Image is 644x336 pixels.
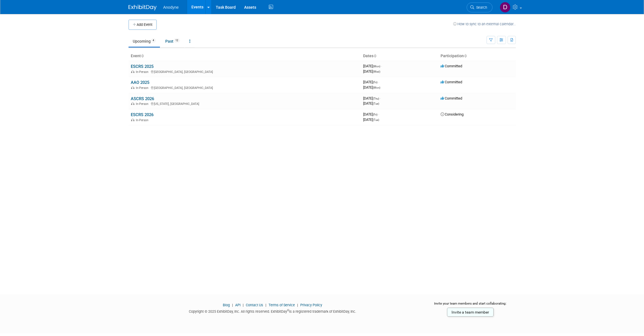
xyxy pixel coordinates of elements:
span: | [296,303,299,307]
img: In-Person Event [131,70,134,73]
span: | [264,303,268,307]
button: Add Event [129,20,157,30]
span: Committed [441,80,462,84]
span: (Thu) [373,97,379,100]
a: API [235,303,240,307]
span: (Mon) [373,65,380,68]
span: [DATE] [363,64,382,68]
span: [DATE] [363,96,381,100]
span: In-Person [136,102,150,106]
img: Dawn Jozwiak [500,2,510,13]
span: - [378,112,379,116]
span: In-Person [136,86,150,90]
img: In-Person Event [131,102,134,105]
a: Upcoming4 [129,36,160,47]
span: In-Person [136,70,150,74]
span: - [380,96,381,100]
span: Considering [441,112,464,116]
th: Participation [438,51,516,61]
a: Blog [223,303,230,307]
a: Privacy Policy [300,303,322,307]
span: Committed [441,64,462,68]
a: Invite a team member [447,308,494,317]
div: [GEOGRAPHIC_DATA], [GEOGRAPHIC_DATA] [131,85,359,90]
span: (Tue) [373,102,379,105]
a: Sort by Participation Type [464,54,467,58]
span: (Wed) [373,70,380,73]
th: Event [129,51,361,61]
div: [US_STATE], [GEOGRAPHIC_DATA] [131,101,359,106]
span: [DATE] [363,85,380,89]
img: ExhibitDay [129,5,157,10]
span: [DATE] [363,101,379,105]
a: How to sync to an external calendar... [453,22,516,26]
span: Committed [441,96,462,100]
span: [DATE] [363,112,379,116]
span: In-Person [136,118,150,122]
a: Past12 [161,36,184,47]
a: ESCRS 2026 [131,112,153,117]
sup: ® [287,309,289,312]
span: (Fri) [373,81,377,84]
span: | [231,303,234,307]
span: (Fri) [373,113,377,116]
th: Dates [361,51,438,61]
div: Copyright © 2025 ExhibitDay, Inc. All rights reserved. ExhibitDay is a registered trademark of Ex... [129,308,417,314]
span: Search [474,5,487,10]
span: Anodyne [163,5,179,10]
span: - [381,64,382,68]
span: 4 [151,38,156,43]
span: | [241,303,245,307]
span: [DATE] [363,118,379,122]
img: In-Person Event [131,118,134,121]
span: [DATE] [363,80,379,84]
span: 12 [174,38,180,43]
div: Invite your team members and start collaborating: [425,301,516,310]
span: [DATE] [363,69,380,73]
a: Terms of Service [269,303,295,307]
span: (Mon) [373,86,380,89]
a: ESCRS 2025 [131,64,153,69]
a: Search [467,3,492,12]
a: Contact Us [246,303,263,307]
a: Sort by Start Date [373,54,376,58]
span: - [378,80,379,84]
a: Sort by Event Name [141,54,144,58]
a: AAO 2025 [131,80,149,85]
img: In-Person Event [131,86,134,89]
div: [GEOGRAPHIC_DATA], [GEOGRAPHIC_DATA] [131,69,359,74]
a: ASCRS 2026 [131,96,154,101]
span: (Tue) [373,118,379,121]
